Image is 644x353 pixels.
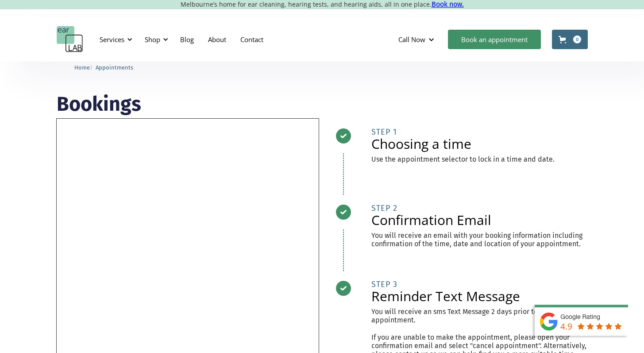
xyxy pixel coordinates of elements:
[371,213,588,227] h2: Confirmation Email
[139,26,171,53] div: Shop
[74,63,90,71] a: Home
[391,26,443,53] div: Call Now
[74,64,90,71] span: Home
[96,64,133,71] span: Appointments
[96,63,133,71] a: Appointments
[371,280,588,289] div: STEP 3
[371,155,588,163] p: Use the appointment selector to lock in a time and date.
[371,231,588,248] p: You will receive an email with your booking information including confirmation of the time, date ...
[398,35,425,44] div: Call Now
[371,290,588,303] h2: Reminder Text Message
[448,30,541,49] a: Book an appointment
[371,137,588,151] h2: Choosing a time
[201,27,233,52] a: About
[552,30,588,49] a: Open cart
[371,204,588,213] div: STEP 2
[145,35,160,44] div: Shop
[74,63,96,72] li: 〉
[57,26,83,53] a: home
[371,128,588,136] div: STEP 1
[173,27,201,52] a: Blog
[100,35,124,44] div: Services
[233,27,270,52] a: Contact
[573,35,581,43] div: 0
[94,26,135,53] div: Services
[57,94,588,114] h1: Bookings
